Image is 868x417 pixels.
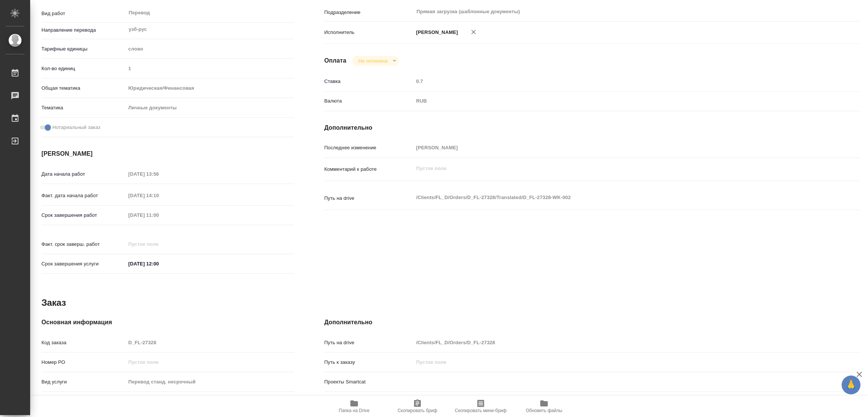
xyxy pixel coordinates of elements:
div: слово [126,43,294,55]
div: Личные документы [126,101,294,114]
p: Путь к заказу [324,359,414,366]
p: Кол-во единиц [41,65,126,72]
button: Папка на Drive [322,396,386,417]
span: Папка на Drive [339,408,370,413]
span: Скопировать мини-бриф [455,408,506,413]
p: Факт. дата начала работ [41,192,126,199]
div: RUB [414,95,815,107]
div: Не оплачена [352,56,399,66]
p: [PERSON_NAME] [414,29,458,36]
input: Пустое поле [126,337,294,348]
p: Срок завершения услуги [41,260,126,268]
p: Вид услуги [41,378,126,386]
button: Скопировать бриф [386,396,449,417]
button: Не оплачена [356,58,390,64]
h4: Основная информация [41,318,294,327]
p: Тематика [41,104,126,112]
p: Исполнитель [324,29,414,36]
p: Валюта [324,97,414,105]
button: Скопировать мини-бриф [449,396,512,417]
p: Вид работ [41,10,126,17]
p: Тарифные единицы [41,45,126,53]
p: Путь на drive [324,339,414,346]
p: Ставка [324,78,414,85]
input: Пустое поле [126,376,294,387]
input: Пустое поле [126,190,192,201]
p: Проекты Smartcat [324,378,414,386]
p: Подразделение [324,9,414,16]
h2: Заказ [41,297,66,309]
span: Скопировать бриф [397,408,437,413]
p: Код заказа [41,339,126,346]
input: Пустое поле [414,357,815,368]
p: Последнее изменение [324,144,414,152]
input: Пустое поле [126,357,294,368]
button: Обновить файлы [512,396,576,417]
p: Путь на drive [324,195,414,202]
input: Пустое поле [126,169,192,179]
input: Пустое поле [126,63,294,74]
input: Пустое поле [126,210,192,221]
p: Дата начала работ [41,170,126,178]
input: Пустое поле [414,142,815,153]
p: Комментарий к работе [324,166,414,173]
button: Удалить исполнителя [465,24,482,40]
input: Пустое поле [126,239,192,250]
p: Срок завершения работ [41,212,126,219]
h4: Дополнительно [324,123,860,132]
h4: Оплата [324,56,347,65]
p: Направление перевода [41,26,126,34]
p: Общая тематика [41,84,126,92]
span: Обновить файлы [526,408,562,413]
button: 🙏 [842,376,860,394]
input: ✎ Введи что-нибудь [126,258,192,269]
h4: [PERSON_NAME] [41,149,294,158]
input: Пустое поле [414,76,815,87]
div: Юридическая/Финансовая [126,82,294,95]
h4: Дополнительно [324,318,860,327]
p: Номер РО [41,359,126,366]
input: Пустое поле [414,337,815,348]
span: Нотариальный заказ [52,124,100,131]
p: Факт. срок заверш. работ [41,241,126,248]
textarea: /Clients/FL_D/Orders/D_FL-27328/Translated/D_FL-27328-WK-002 [414,191,815,204]
span: 🙏 [845,377,857,393]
